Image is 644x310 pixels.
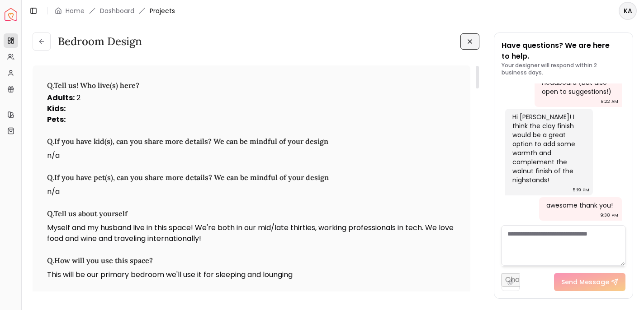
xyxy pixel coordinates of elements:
[47,269,456,280] p: This will be our primary bedroom we'll use it for sleeping and lounging
[502,62,625,76] p: Your designer will respond within 2 business days.
[5,8,17,21] img: Spacejoy Logo
[5,8,17,21] a: Spacejoy
[55,6,175,15] nav: breadcrumb
[47,150,456,161] p: n/a
[58,34,142,49] h3: Bedroom design
[502,40,625,62] p: Have questions? We are here to help.
[601,97,618,106] div: 8:22 AM
[47,208,456,219] h3: Q. Tell us about yourself
[47,291,456,302] h3: Q. Share your phone number, and your designer may give you a quick call when needed.
[47,255,456,266] h3: Q. How will you use this space?
[600,211,618,220] div: 9:38 PM
[47,93,75,103] strong: Adults :
[573,185,589,194] div: 5:19 PM
[150,6,175,15] span: Projects
[512,112,584,185] div: Hi [PERSON_NAME]! I think the clay finish would be a great option to add some warmth and compleme...
[100,6,134,15] a: Dashboard
[47,222,456,244] p: Myself and my husband live in this space! We're both in our mid/late thirties, working profession...
[47,103,66,114] strong: Kids :
[47,186,456,197] p: n/a
[620,3,636,19] span: KA
[546,201,613,210] div: awesome thank you!
[47,172,456,183] h3: Q. If you have pet(s), can you share more details? We can be mindful of your design
[619,2,637,20] button: KA
[47,114,66,125] strong: Pets :
[47,136,456,147] h3: Q. If you have kid(s), can you share more details? We can be mindful of your design
[66,6,85,15] a: Home
[47,93,456,103] p: 2
[47,80,456,91] h3: Q. Tell us! Who live(s) here?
